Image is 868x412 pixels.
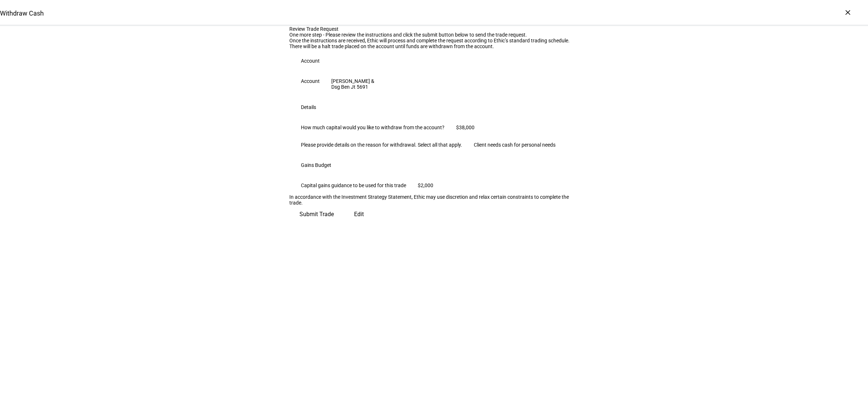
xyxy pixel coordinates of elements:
[289,206,344,223] button: Submit Trade
[301,104,316,110] div: Details
[299,206,334,223] span: Submit Trade
[301,142,462,148] div: Please provide details on the reason for withdrawal. Select all that apply.
[354,206,364,223] span: Edit
[289,38,579,43] div: Once the instructions are received, Ethic will process and complete the request according to Ethi...
[289,26,579,32] div: Review Trade Request
[301,58,320,64] div: Account
[842,7,854,18] div: ×
[289,32,579,38] div: One more step - Please review the instructions and click the submit button below to send the trad...
[344,206,374,223] button: Edit
[456,125,475,130] div: $38,000
[289,194,579,206] div: In accordance with the Investment Strategy Statement, Ethic may use discretion and relax certain ...
[289,43,579,49] div: There will be a halt trade placed on the account until funds are withdrawn from the account.
[301,78,320,84] div: Account
[301,125,444,130] div: How much capital would you like to withdraw from the account?
[331,78,374,84] div: [PERSON_NAME] &
[418,182,433,188] div: $2,000
[331,84,374,90] div: Dsg Ben Jt 5691
[301,182,406,188] div: Capital gains guidance to be used for this trade
[301,162,331,168] div: Gains Budget
[474,142,556,148] div: Client needs cash for personal needs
